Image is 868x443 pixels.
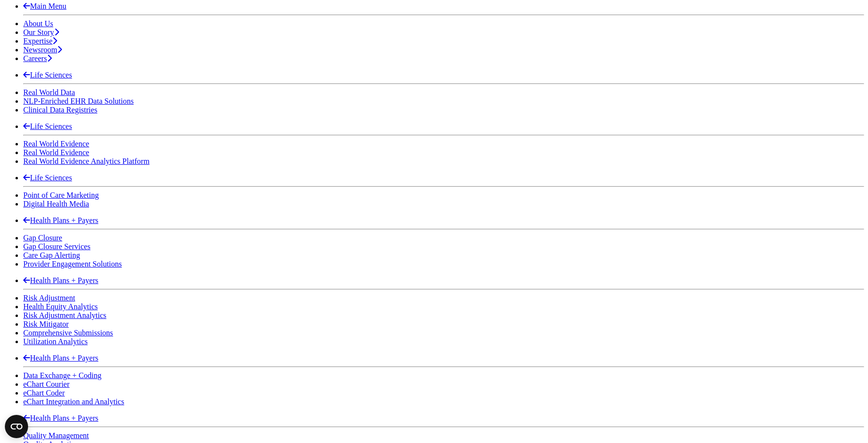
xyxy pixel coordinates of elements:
[23,19,53,28] a: About Us
[23,371,101,380] a: Data Exchange + Coding
[5,415,28,438] button: Open CMP widget
[23,28,59,36] a: Our Story
[23,97,134,105] a: NLP-Enriched EHR Data Solutions
[23,106,97,114] a: Clinical Data Registries
[23,216,98,224] a: Health Plans + Payers
[23,122,72,130] a: Life Sciences
[23,174,72,182] a: Life Sciences
[23,242,91,251] a: Gap Closure Services
[23,88,75,96] a: Real World Data
[23,234,62,242] a: Gap Closure
[23,251,80,259] a: Care Gap Alerting
[23,397,124,406] a: eChart Integration and Analytics
[23,431,89,440] a: Quality Management
[23,148,89,157] a: Real World Evidence
[23,302,98,311] a: Health Equity Analytics
[23,389,65,397] a: eChart Coder
[23,260,122,268] a: Provider Engagement Solutions
[23,191,99,199] a: Point of Care Marketing
[23,329,113,337] a: Comprehensive Submissions
[23,414,98,422] a: Health Plans + Payers
[682,383,856,431] iframe: Drift Chat Widget
[23,200,89,208] a: Digital Health Media
[23,320,69,328] a: Risk Mitigator
[23,37,57,45] a: Expertise
[23,311,107,319] a: Risk Adjustment Analytics
[23,276,98,285] a: Health Plans + Payers
[23,337,88,346] a: Utilization Analytics
[23,54,52,63] a: Careers
[23,71,72,79] a: Life Sciences
[23,294,75,302] a: Risk Adjustment
[23,354,98,362] a: Health Plans + Payers
[23,46,62,54] a: Newsroom
[23,157,150,165] a: Real World Evidence Analytics Platform
[23,140,89,148] a: Real World Evidence
[23,380,70,388] a: eChart Courier
[23,2,66,10] a: Main Menu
